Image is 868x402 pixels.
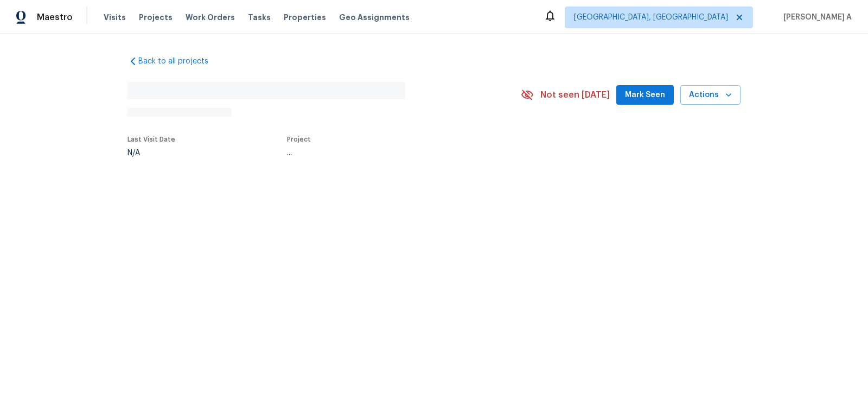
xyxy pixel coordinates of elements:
span: [GEOGRAPHIC_DATA], [GEOGRAPHIC_DATA] [574,12,728,23]
div: N/A [127,149,175,157]
div: ... [287,149,495,157]
span: Visits [104,12,126,23]
span: Geo Assignments [339,12,410,23]
span: [PERSON_NAME] A [779,12,852,23]
button: Mark Seen [616,85,674,105]
a: Back to all projects [127,56,232,67]
span: Actions [689,88,732,102]
span: Projects [139,12,173,23]
span: Not seen [DATE] [540,90,610,100]
button: Actions [680,85,741,105]
span: Properties [284,12,326,23]
span: Maestro [37,12,73,23]
span: Project [287,136,311,143]
span: Work Orders [186,12,235,23]
span: Mark Seen [625,88,665,102]
span: Last Visit Date [127,136,175,143]
span: Tasks [248,14,271,21]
